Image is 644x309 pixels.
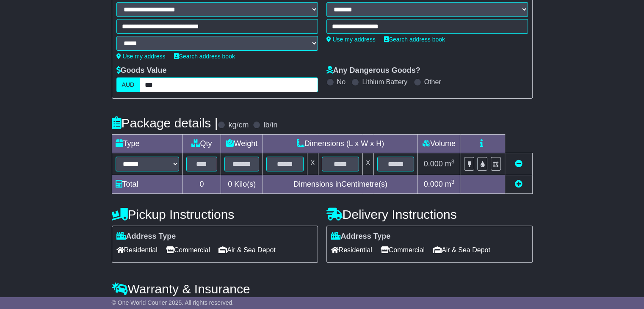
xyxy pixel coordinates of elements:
label: Other [424,78,441,86]
span: © One World Courier 2025. All rights reserved. [112,299,234,306]
sup: 3 [451,179,455,185]
label: Goods Value [116,66,167,75]
h4: Warranty & Insurance [112,282,533,296]
label: AUD [116,77,140,92]
h4: Pickup Instructions [112,207,318,221]
td: Type [112,135,182,153]
td: Dimensions (L x W x H) [263,135,418,153]
sup: 3 [451,158,455,165]
label: kg/cm [228,121,249,130]
label: lb/in [263,121,277,130]
a: Add new item [515,180,522,188]
span: 0.000 [424,160,443,168]
td: Kilo(s) [221,175,263,194]
td: 0 [182,175,221,194]
label: Address Type [331,232,391,241]
td: Weight [221,135,263,153]
span: Commercial [381,243,425,257]
span: Residential [331,243,372,257]
span: m [445,160,455,168]
span: Commercial [166,243,210,257]
a: Search address book [174,53,235,60]
td: x [307,153,318,175]
a: Use my address [116,53,166,60]
label: No [337,78,345,86]
h4: Package details | [112,116,218,130]
span: Air & Sea Depot [433,243,490,257]
span: m [445,180,455,188]
a: Search address book [384,36,445,43]
td: Volume [418,135,460,153]
h4: Delivery Instructions [326,207,533,221]
span: Air & Sea Depot [218,243,276,257]
span: Residential [116,243,158,257]
a: Remove this item [515,160,522,168]
label: Lithium Battery [362,78,407,86]
td: Total [112,175,182,194]
td: Qty [182,135,221,153]
td: x [362,153,373,175]
label: Address Type [116,232,176,241]
span: 0 [228,180,232,188]
span: 0.000 [424,180,443,188]
td: Dimensions in Centimetre(s) [263,175,418,194]
a: Use my address [326,36,376,43]
label: Any Dangerous Goods? [326,66,420,75]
